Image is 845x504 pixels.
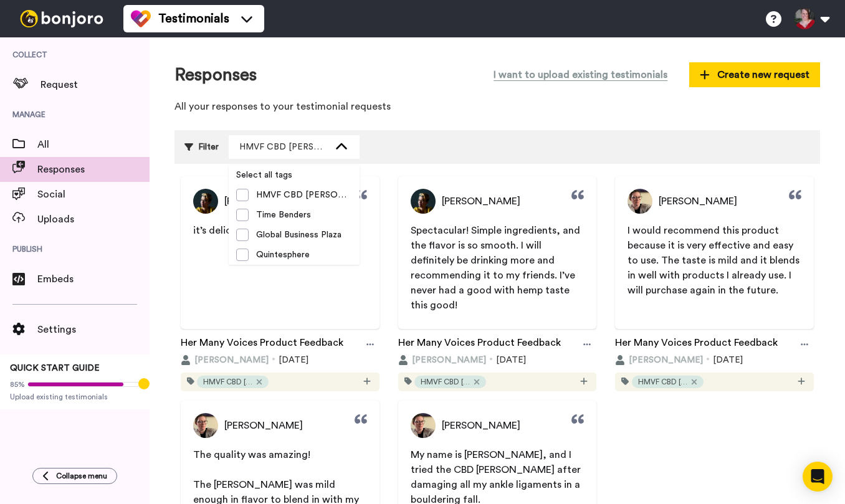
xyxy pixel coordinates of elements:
[37,187,150,202] span: Social
[184,135,219,159] div: Filter
[249,249,317,261] span: Quintesphere
[158,10,229,27] span: Testimonials
[174,100,820,114] p: All your responses to your testimonial requests
[203,377,253,387] span: HMVF CBD [PERSON_NAME]
[193,413,218,438] img: Profile Picture
[628,189,652,214] img: Profile Picture
[689,62,820,87] button: Create new request
[411,189,436,214] img: Profile Picture
[249,189,360,201] span: HMVF CBD [PERSON_NAME]
[442,194,520,209] span: [PERSON_NAME]
[638,377,688,387] span: HMVF CBD [PERSON_NAME]
[181,354,269,366] button: [PERSON_NAME]
[398,354,486,366] button: [PERSON_NAME]
[803,462,833,492] div: Open Intercom Messenger
[138,378,150,389] div: Tooltip anchor
[181,354,380,366] div: [DATE]
[37,212,150,227] span: Uploads
[37,162,150,177] span: Responses
[56,471,107,481] span: Collapse menu
[398,335,561,354] a: Her Many Voices Product Feedback
[193,450,310,460] span: The quality was amazing!
[181,335,343,354] a: Her Many Voices Product Feedback
[15,10,108,27] img: bj-logo-header-white.svg
[37,322,150,337] span: Settings
[628,226,802,295] span: I would recommend this product because it is very effective and easy to use. The taste is mild an...
[239,141,329,153] div: HMVF CBD [PERSON_NAME]
[700,67,809,82] span: Create new request
[131,9,151,29] img: tm-color.svg
[411,413,436,438] img: Profile Picture
[249,209,318,221] span: Time Benders
[224,418,303,433] span: [PERSON_NAME]
[442,418,520,433] span: [PERSON_NAME]
[629,354,703,366] span: [PERSON_NAME]
[484,62,677,87] button: I want to upload existing testimonials
[10,364,100,373] span: QUICK START GUIDE
[10,379,25,389] span: 85%
[615,354,814,366] div: [DATE]
[615,335,778,354] a: Her Many Voices Product Feedback
[224,194,303,209] span: [PERSON_NAME]
[411,226,583,310] span: Spectacular! Simple ingredients, and the flavor is so smooth. I will definitely be drinking more ...
[174,65,257,85] h1: Responses
[32,468,117,484] button: Collapse menu
[10,392,140,402] span: Upload existing testimonials
[37,272,150,287] span: Embeds
[193,189,218,214] img: Profile Picture
[615,354,703,366] button: [PERSON_NAME]
[193,226,356,235] span: it’s delicious, simple, and effective.
[249,229,349,241] span: Global Business Plaza
[41,77,150,92] span: Request
[229,169,300,181] span: Select all tags
[398,354,597,366] div: [DATE]
[37,137,150,152] span: All
[412,354,486,366] span: [PERSON_NAME]
[194,354,269,366] span: [PERSON_NAME]
[421,377,470,387] span: HMVF CBD [PERSON_NAME]
[659,194,737,209] span: [PERSON_NAME]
